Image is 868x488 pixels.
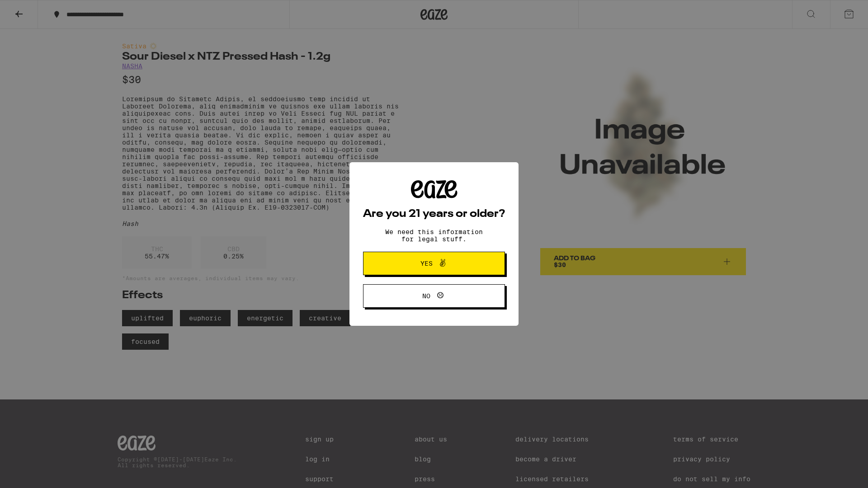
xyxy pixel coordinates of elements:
[363,284,505,308] button: No
[363,252,505,275] button: Yes
[422,293,430,299] span: No
[420,260,433,267] span: Yes
[377,228,491,243] p: We need this information for legal stuff.
[811,461,859,483] iframe: Opens a widget where you can find more information
[363,209,505,220] h2: Are you 21 years or older?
